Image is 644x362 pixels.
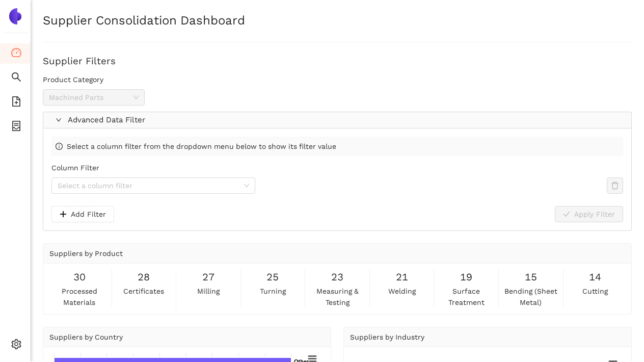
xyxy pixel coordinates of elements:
[49,249,123,257] span: Suppliers by Product
[388,286,416,297] span: welding
[582,286,608,297] span: cutting
[138,269,150,285] span: 28
[11,68,21,89] span: search
[51,162,99,173] label: Column Filter
[73,269,86,285] span: 30
[436,286,496,308] span: surface treatment
[555,206,623,222] button: checkApply Filter
[460,269,472,285] span: 19
[11,117,21,138] span: container
[11,335,21,356] span: setting
[11,93,21,113] span: file-add
[197,286,220,297] span: milling
[43,12,632,30] h2: Supplier Consolidation Dashboard
[43,112,631,128] div: Advanced Data Filter
[60,211,67,219] span: plus
[123,286,164,297] span: certificates
[266,269,279,285] span: 25
[43,55,632,68] h3: Supplier Filters
[43,74,103,85] label: Product Category
[49,286,110,308] span: processed materials
[68,114,627,126] span: Advanced Data Filter
[7,8,23,24] img: Logo
[11,44,21,64] span: dashboard
[67,141,336,152] span: Select a column filter from the dropdown menu below to show its filter value
[607,177,623,194] button: delete
[307,286,367,308] span: measuring & testing
[202,269,214,285] span: 27
[525,269,537,285] span: 15
[71,209,106,220] span: Add Filter
[331,269,343,285] span: 23
[56,117,62,123] span: right
[260,286,286,297] span: turning
[56,143,63,150] span: info-circle
[51,206,114,222] button: plusAdd Filter
[501,286,561,308] span: bending (sheet metal)
[49,333,123,341] span: Suppliers by Country
[396,269,408,285] span: 21
[350,333,424,341] span: Suppliers by Industry
[589,269,601,285] span: 14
